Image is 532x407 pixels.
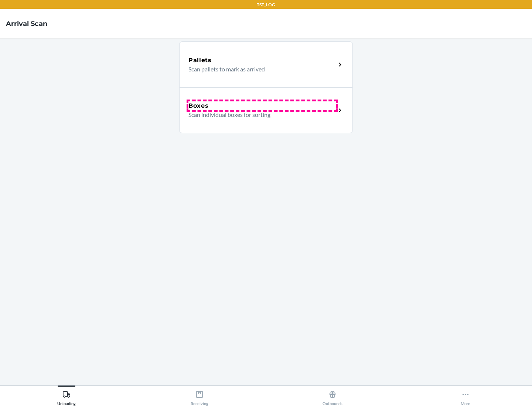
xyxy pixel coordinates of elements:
[188,110,330,119] p: Scan individual boxes for sorting
[188,101,209,110] h5: Boxes
[6,19,47,28] h4: Arrival Scan
[133,386,266,406] button: Receiving
[191,387,208,406] div: Receiving
[266,386,399,406] button: Outbounds
[57,387,76,406] div: Unloading
[179,41,353,87] a: PalletsScan pallets to mark as arrived
[188,65,330,74] p: Scan pallets to mark as arrived
[461,387,470,406] div: More
[257,1,275,8] p: TST_LOG
[323,387,342,406] div: Outbounds
[179,87,353,133] a: BoxesScan individual boxes for sorting
[399,386,532,406] button: More
[188,56,212,65] h5: Pallets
